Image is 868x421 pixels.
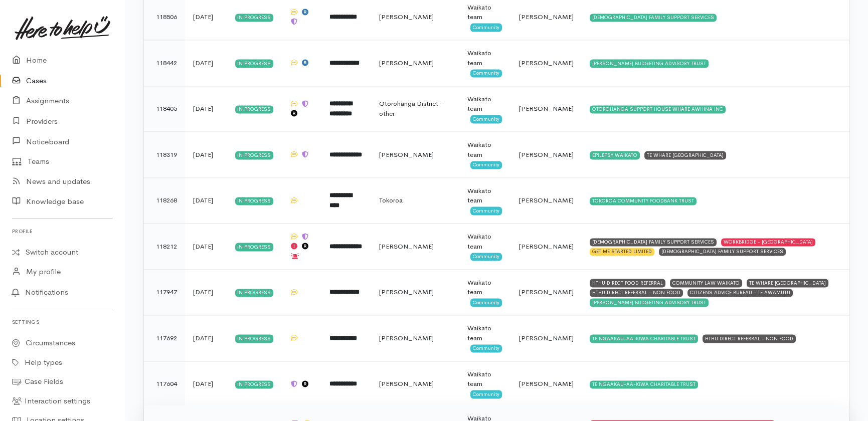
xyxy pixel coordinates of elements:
[470,390,502,398] span: Community
[470,206,502,215] span: Community
[144,132,185,178] td: 118319
[235,14,274,22] div: In progress
[470,23,502,31] span: Community
[470,253,502,261] span: Community
[670,279,742,287] div: COMMUNITY LAW WAIKATO
[185,86,227,132] td: [DATE]
[519,242,574,251] span: [PERSON_NAME]
[379,99,443,118] span: Ōtorohanga District - other
[379,379,434,388] span: [PERSON_NAME]
[590,238,717,246] div: [DEMOGRAPHIC_DATA] FAMILY SUPPORT SERVICES
[519,104,574,113] span: [PERSON_NAME]
[379,196,403,204] span: Tokoroa
[379,334,434,342] span: [PERSON_NAME]
[470,298,502,306] span: Community
[590,279,665,287] div: HTHU DIRECT FOOD REFERRAL
[185,269,227,315] td: [DATE]
[590,105,726,113] div: OTOROHANGA SUPPORT HOUSE WHARE AWHINA INC
[470,69,502,77] span: Community
[519,150,574,159] span: [PERSON_NAME]
[235,197,274,205] div: In progress
[467,232,503,251] div: Waikato team
[470,115,502,123] span: Community
[519,13,574,21] span: [PERSON_NAME]
[590,380,698,388] div: TE NGAAKAU-AA-KIWA CHARITABLE TRUST
[235,105,274,113] div: In progress
[467,94,503,114] div: Waikato team
[467,140,503,159] div: Waikato team
[519,379,574,388] span: [PERSON_NAME]
[379,150,434,159] span: [PERSON_NAME]
[185,361,227,407] td: [DATE]
[144,224,185,270] td: 118212
[144,86,185,132] td: 118405
[590,59,709,67] div: [PERSON_NAME] BUDGETING ADVISORY TRUST
[144,361,185,407] td: 117604
[144,40,185,86] td: 118442
[235,334,274,342] div: In progress
[185,132,227,178] td: [DATE]
[721,238,815,246] div: WORKBRIDGE - [GEOGRAPHIC_DATA]
[185,315,227,361] td: [DATE]
[379,59,434,67] span: [PERSON_NAME]
[235,151,274,159] div: In progress
[235,243,274,251] div: In progress
[379,288,434,296] span: [PERSON_NAME]
[590,14,717,22] div: [DEMOGRAPHIC_DATA] FAMILY SUPPORT SERVICES
[590,151,640,159] div: EPILEPSY WAIKATO
[185,40,227,86] td: [DATE]
[12,315,113,329] h6: Settings
[590,334,698,342] div: TE NGAAKAU-AA-KIWA CHARITABLE TRUST
[644,151,726,159] div: TE WHARE [GEOGRAPHIC_DATA]
[467,323,503,343] div: Waikato team
[703,334,796,342] div: HTHU DIRECT REFERRAL - NON FOOD
[235,380,274,388] div: In progress
[590,298,709,306] div: [PERSON_NAME] BUDGETING ADVISORY TRUST
[519,196,574,204] span: [PERSON_NAME]
[659,248,786,256] div: [DEMOGRAPHIC_DATA] FAMILY SUPPORT SERVICES
[467,278,503,297] div: Waikato team
[379,13,434,21] span: [PERSON_NAME]
[467,3,503,22] div: Waikato team
[235,289,274,297] div: In progress
[467,48,503,68] div: Waikato team
[12,225,113,238] h6: Profile
[144,177,185,224] td: 118268
[590,248,654,256] div: GET ME STARTED LIMITED
[185,224,227,270] td: [DATE]
[144,269,185,315] td: 117947
[519,59,574,67] span: [PERSON_NAME]
[590,289,683,297] div: HTHU DIRECT REFERRAL - NON FOOD
[590,197,697,205] div: TOKOROA COMMUNITY FOODBANK TRUST
[185,177,227,224] td: [DATE]
[470,344,502,352] span: Community
[235,59,274,67] div: In progress
[687,289,793,297] div: CITIZENS ADVICE BUREAU - TE AWAMUTU
[519,334,574,342] span: [PERSON_NAME]
[467,369,503,389] div: Waikato team
[470,161,502,169] span: Community
[519,288,574,296] span: [PERSON_NAME]
[467,186,503,205] div: Waikato team
[747,279,828,287] div: TE WHARE [GEOGRAPHIC_DATA]
[379,242,434,251] span: [PERSON_NAME]
[144,315,185,361] td: 117692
